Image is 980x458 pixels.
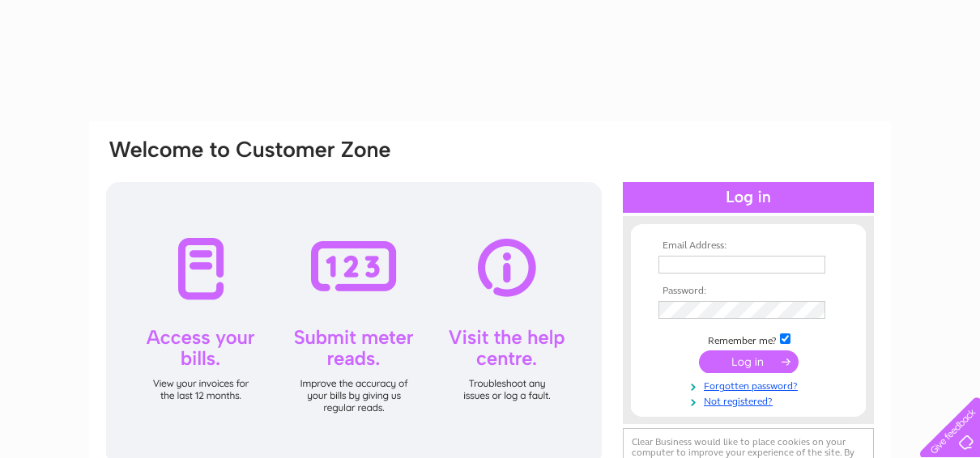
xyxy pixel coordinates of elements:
[699,350,799,373] input: Submit
[658,377,842,392] a: Forgotten password?
[654,286,842,297] th: Password:
[654,331,842,347] td: Remember me?
[654,240,842,252] th: Email Address:
[658,392,842,408] a: Not registered?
